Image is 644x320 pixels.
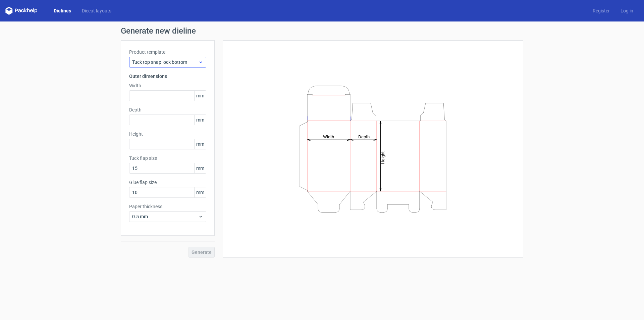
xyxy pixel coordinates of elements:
tspan: Depth [358,134,370,139]
a: Diecut layouts [76,7,117,14]
label: Paper thickness [129,203,206,210]
span: mm [194,115,206,125]
span: 0.5 mm [132,213,198,220]
span: mm [194,91,206,101]
a: Register [587,7,615,14]
h1: Generate new dieline [121,27,523,35]
h3: Outer dimensions [129,73,206,80]
tspan: Width [323,134,334,139]
label: Glue flap size [129,179,206,186]
span: mm [194,187,206,197]
label: Depth [129,106,206,113]
a: Dielines [48,7,76,14]
span: Tuck top snap lock bottom [132,59,198,65]
label: Tuck flap size [129,155,206,162]
a: Log in [615,7,639,14]
tspan: Height [380,151,385,164]
span: mm [194,163,206,173]
label: Height [129,131,206,137]
label: Width [129,82,206,89]
label: Product template [129,49,206,55]
span: mm [194,139,206,149]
